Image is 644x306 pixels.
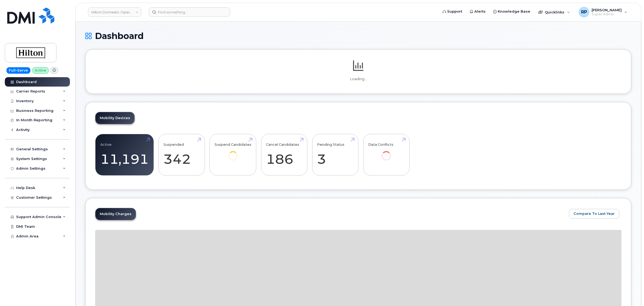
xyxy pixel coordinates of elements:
[215,137,251,168] a: Suspend Candidates
[569,209,619,219] button: Compare To Last Year
[85,31,631,41] h1: Dashboard
[163,137,200,173] a: Suspended 342
[317,137,353,173] a: Pending Status 3
[266,137,302,173] a: Cancel Candidates 186
[100,137,149,173] a: Active 11,191
[95,77,621,81] p: Loading...
[95,112,134,124] a: Mobility Devices
[368,137,404,168] a: Data Conflicts
[574,211,615,216] span: Compare To Last Year
[95,208,136,220] a: Mobility Charges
